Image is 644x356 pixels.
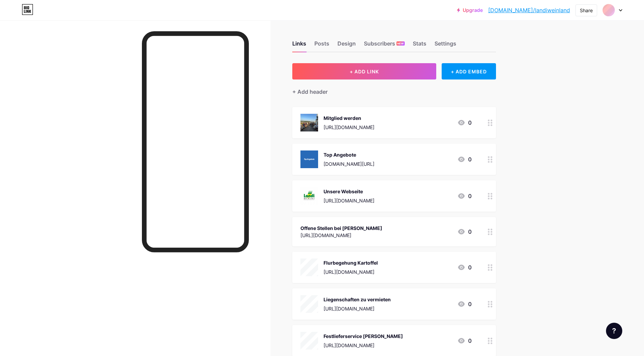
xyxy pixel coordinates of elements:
[300,232,382,239] div: [URL][DOMAIN_NAME]
[457,192,472,200] div: 0
[413,39,426,52] div: Stats
[364,39,405,52] div: Subscribers
[350,69,379,74] span: + ADD LINK
[457,300,472,308] div: 0
[324,188,374,195] div: Unsere Webseite
[457,155,472,163] div: 0
[457,337,472,345] div: 0
[397,41,404,46] span: NEW
[324,114,374,122] div: Mitglied werden
[324,342,403,349] div: [URL][DOMAIN_NAME]
[292,39,306,52] div: Links
[300,150,318,168] img: Top Angebote
[337,39,356,52] div: Design
[324,124,374,131] div: [URL][DOMAIN_NAME]
[324,296,391,303] div: Liegenschaften zu vermieten
[580,7,593,14] div: Share
[300,187,318,205] img: Unsere Webseite
[324,160,374,167] div: [DOMAIN_NAME][URL]
[314,39,329,52] div: Posts
[435,39,456,52] div: Settings
[457,228,472,236] div: 0
[300,225,382,232] div: Offene Stellen bei [PERSON_NAME]
[324,268,378,275] div: [URL][DOMAIN_NAME]
[457,263,472,271] div: 0
[324,333,403,340] div: Festlieferservice [PERSON_NAME]
[457,7,483,13] a: Upgrade
[488,6,570,14] a: [DOMAIN_NAME]/landiweinland
[457,119,472,127] div: 0
[292,63,437,79] button: + ADD LINK
[324,305,391,312] div: [URL][DOMAIN_NAME]
[442,63,496,79] div: + ADD EMBED
[300,114,318,131] img: Mitglied werden
[324,259,378,266] div: Flurbegehung Kartoffel
[324,151,374,158] div: Top Angebote
[292,88,328,96] div: + Add header
[324,197,374,204] div: [URL][DOMAIN_NAME]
